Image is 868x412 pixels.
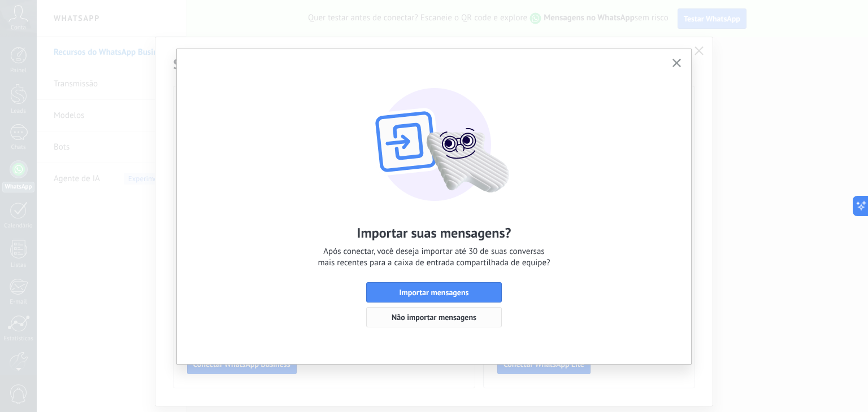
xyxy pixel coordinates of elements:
span: Após conectar, você deseja importar até 30 de suas conversas mais recentes para a caixa de entrad... [318,246,550,269]
h2: Importar suas mensagens? [357,224,511,242]
span: Importar mensagens [400,288,469,296]
img: wa-lite-import.png [310,66,558,201]
span: Não importar mensagens [392,313,476,321]
button: Não importar mensagens [366,307,502,327]
button: Importar mensagens [366,282,502,303]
